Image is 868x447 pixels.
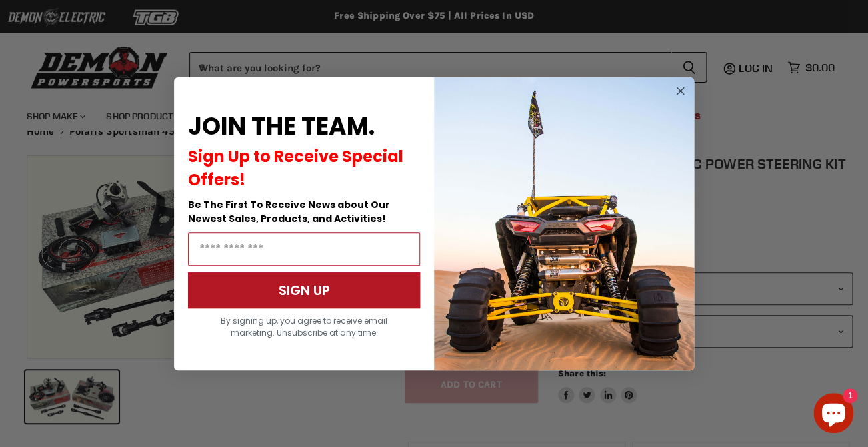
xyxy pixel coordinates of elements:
[188,145,403,191] span: Sign Up to Receive Special Offers!
[188,232,420,266] input: Email Address
[672,83,689,99] button: Close dialog
[221,315,387,338] span: By signing up, you agree to receive email marketing. Unsubscribe at any time.
[188,109,375,143] span: JOIN THE TEAM.
[188,272,420,308] button: SIGN UP
[188,198,390,225] span: Be The First To Receive News about Our Newest Sales, Products, and Activities!
[434,77,694,370] img: a9095488-b6e7-41ba-879d-588abfab540b.jpeg
[809,393,857,436] inbox-online-store-chat: Shopify online store chat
